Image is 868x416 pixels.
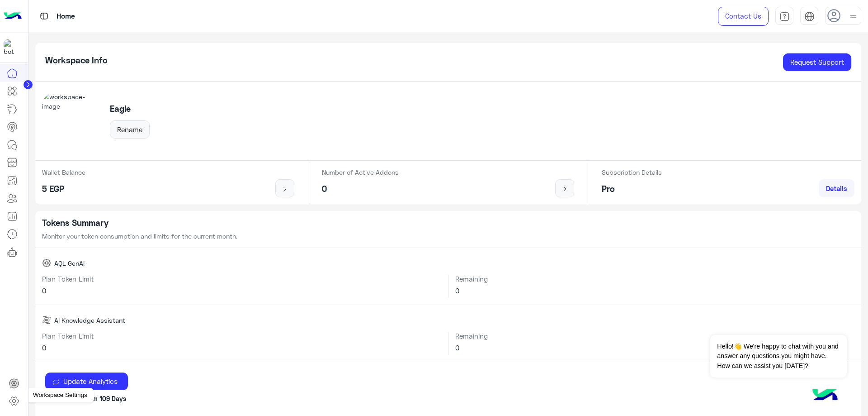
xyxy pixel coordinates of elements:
div: Workspace Settings [26,388,94,402]
button: Update Analytics [45,373,128,391]
img: tab [804,11,815,22]
img: profile [848,11,859,22]
h6: Plan Token Limit [42,332,442,340]
img: workspace-image [42,92,100,150]
h6: 0 [42,344,442,352]
a: Contact Us [718,7,769,26]
h5: Eagle [110,104,150,114]
p: Monitor your token consumption and limits for the current month. [42,231,855,241]
h5: Tokens Summary [42,218,855,228]
h6: Remaining [455,275,854,283]
img: hulul-logo.png [809,380,841,411]
span: AI Knowledge Assistant [54,316,125,325]
img: AI Knowledge Assistant [42,316,51,325]
img: AQL GenAI [42,258,51,268]
img: tab [38,10,50,22]
h5: Pro [602,184,662,194]
h6: 0 [42,287,442,295]
h5: Workspace Info [45,55,108,66]
img: update icon [52,378,60,386]
img: icon [559,186,571,193]
span: AQL GenAI [54,258,85,268]
p: Subscription Details [602,167,662,177]
p: Home [57,10,75,23]
p: Wallet Balance [42,167,85,177]
a: tab [775,7,793,26]
button: Rename [110,120,150,139]
span: Hello!👋 We're happy to chat with you and answer any questions you might have. How can we assist y... [710,335,846,378]
span: Update Analytics [60,377,121,385]
h5: 0 [322,184,399,194]
p: Last update from 109 Days [45,394,851,403]
h6: 0 [455,287,854,295]
p: Number of Active Addons [322,167,399,177]
img: 713415422032625 [4,39,20,56]
h5: 5 EGP [42,184,85,194]
span: Details [826,184,847,192]
img: tab [779,11,790,22]
img: Logo [4,7,22,26]
h6: Remaining [455,332,854,340]
img: icon [279,186,291,193]
h6: 0 [455,344,854,352]
a: Request Support [783,53,851,72]
h6: Plan Token Limit [42,275,442,283]
a: Details [819,179,854,197]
